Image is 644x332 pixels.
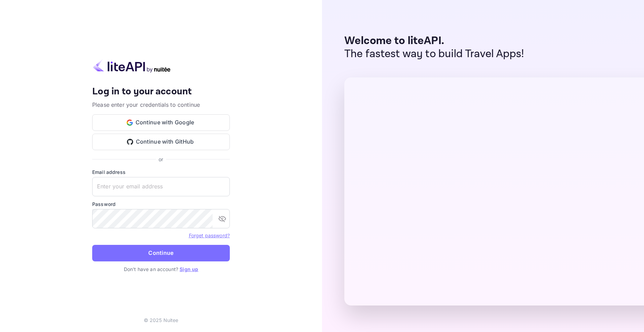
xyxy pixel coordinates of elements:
button: Continue with GitHub [92,134,230,150]
button: toggle password visibility [215,212,229,226]
p: or [159,156,163,163]
button: Continue [92,245,230,261]
a: Sign up [180,266,198,272]
a: Forget password? [189,232,230,238]
p: Welcome to liteAPI. [344,34,524,48]
button: Continue with Google [92,114,230,131]
input: Enter your email address [92,177,230,196]
p: Don't have an account? [92,266,230,273]
p: Please enter your credentials to continue [92,101,230,109]
img: liteapi [92,59,171,73]
p: The fastest way to build Travel Apps! [344,48,524,61]
h4: Log in to your account [92,86,230,98]
label: Email address [92,168,230,176]
label: Password [92,200,230,208]
p: © 2025 Nuitee [144,317,179,324]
